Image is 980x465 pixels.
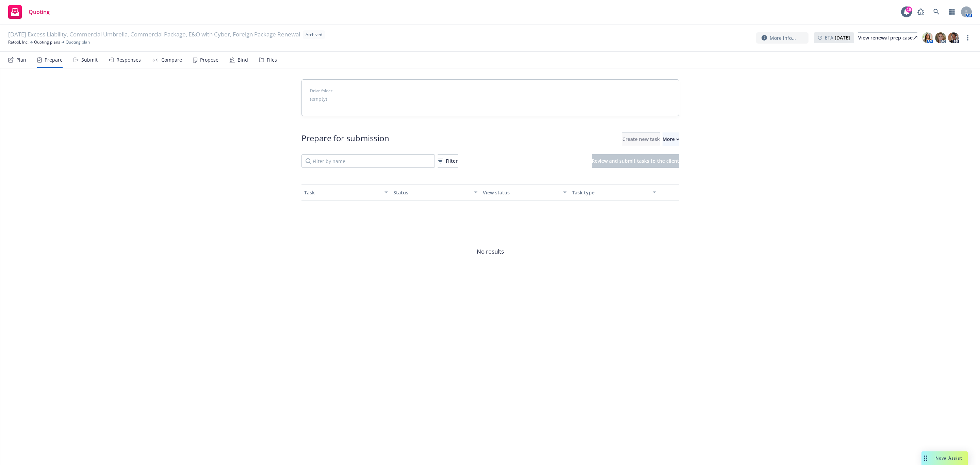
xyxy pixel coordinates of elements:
span: Nova Assist [935,455,962,461]
div: Files [267,57,277,63]
span: No results [301,201,679,303]
a: Quoting plans [34,39,60,45]
div: Prepare [45,57,63,63]
span: ETA : [825,34,850,41]
strong: [DATE] [835,34,850,41]
button: View status [480,184,570,201]
div: Compare [161,57,182,63]
a: Quoting [5,2,52,21]
span: More info... [770,34,796,42]
div: Plan [16,57,26,63]
span: Quoting plan [66,39,90,45]
span: Review and submit tasks to the client [592,158,679,164]
span: Drive folder [310,88,671,94]
div: Status [393,189,470,196]
button: Filter [438,154,458,168]
span: (empty) [310,95,327,102]
button: More info... [756,32,808,44]
div: Propose [200,57,218,63]
a: Retool, Inc. [8,39,29,45]
img: photo [935,32,946,43]
div: Task type [572,189,649,196]
span: Quoting [29,9,50,15]
a: Search [930,5,943,19]
div: View status [483,189,559,196]
div: Task [304,189,381,196]
button: Status [391,184,480,201]
img: photo [922,32,933,43]
a: Report a Bug [914,5,928,19]
input: Filter by name [301,154,435,168]
button: Task type [569,184,659,201]
div: Submit [81,57,98,63]
button: Nova Assist [921,451,968,465]
div: Prepare for submission [301,132,389,146]
button: Review and submit tasks to the client [592,154,679,168]
div: 10 [906,6,912,13]
div: Responses [116,57,141,63]
a: Switch app [945,5,959,19]
span: [DATE] Excess Liability, Commercial Umbrella, Commercial Package, E&O with Cyber, Foreign Package... [8,30,300,39]
img: photo [948,32,959,43]
span: Create new task [622,136,660,142]
a: more [964,34,972,42]
a: View renewal prep case [858,32,917,43]
div: Drag to move [921,451,930,465]
button: Task [301,184,391,201]
div: More [663,133,679,146]
span: Archived [306,32,322,38]
div: Bind [238,57,248,63]
button: Create new task [622,132,660,146]
button: More [663,132,679,146]
div: Filter [438,155,458,167]
div: View renewal prep case [858,33,917,43]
